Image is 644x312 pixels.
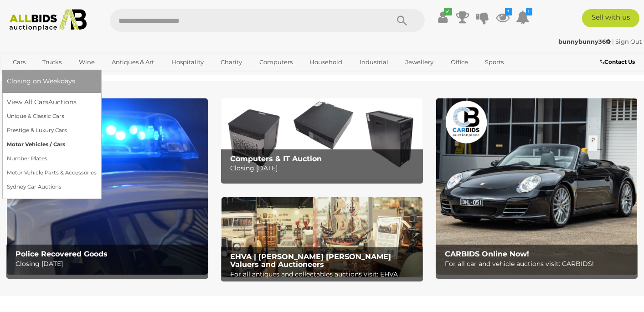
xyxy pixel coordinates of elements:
[600,58,635,65] b: Contact Us
[230,163,418,174] p: Closing [DATE]
[505,8,512,15] i: 3
[445,250,529,258] b: CARBIDS Online Now!
[516,9,530,26] a: 1
[399,55,439,70] a: Jewellery
[253,55,299,70] a: Computers
[558,38,612,45] a: bunnybunny36
[354,55,394,70] a: Industrial
[106,55,160,70] a: Antiques & Art
[445,55,474,70] a: Office
[222,197,422,278] a: EHVA | Evans Hastings Valuers and Auctioneers EHVA | [PERSON_NAME] [PERSON_NAME] Valuers and Auct...
[558,38,611,45] strong: bunnybunny36
[379,9,425,32] button: Search
[436,98,637,274] img: CARBIDS Online Now!
[222,98,422,179] a: Computers & IT Auction Computers & IT Auction Closing [DATE]
[7,98,208,274] a: Police Recovered Goods Police Recovered Goods Closing [DATE]
[444,8,452,15] i: ✔
[222,98,422,179] img: Computers & IT Auction
[304,55,348,70] a: Household
[7,55,31,70] a: Cars
[612,38,614,45] span: |
[436,9,450,26] a: ✔
[230,154,322,163] b: Computers & IT Auction
[445,258,633,270] p: For all car and vehicle auctions visit: CARBIDS!
[5,9,91,31] img: Allbids.com.au
[230,252,391,269] b: EHVA | [PERSON_NAME] [PERSON_NAME] Valuers and Auctioneers
[600,57,637,67] a: Contact Us
[7,98,208,274] img: Police Recovered Goods
[526,8,532,15] i: 1
[479,55,510,70] a: Sports
[230,269,418,280] p: For all antiques and collectables auctions visit: EHVA
[15,250,108,258] b: Police Recovered Goods
[165,55,210,70] a: Hospitality
[582,9,639,27] a: Sell with us
[436,98,637,274] a: CARBIDS Online Now! CARBIDS Online Now! For all car and vehicle auctions visit: CARBIDS!
[615,38,642,45] a: Sign Out
[222,197,422,278] img: EHVA | Evans Hastings Valuers and Auctioneers
[36,55,67,70] a: Trucks
[496,9,510,26] a: 3
[73,55,101,70] a: Wine
[215,55,248,70] a: Charity
[15,258,204,270] p: Closing [DATE]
